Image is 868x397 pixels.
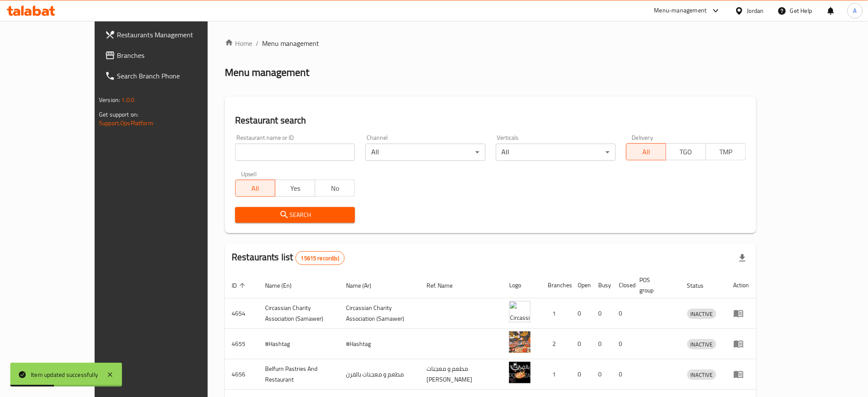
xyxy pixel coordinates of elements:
div: Menu-management [654,6,707,16]
span: INACTIVE [687,370,716,380]
th: Action [727,272,756,298]
td: مطعم و معجنات [PERSON_NAME] [420,359,502,390]
td: 0 [571,359,591,390]
div: All [496,144,616,161]
td: Belfurn Pastries And Restaurant [258,359,339,390]
span: No [319,182,352,195]
div: All [365,144,485,161]
div: INACTIVE [687,370,716,380]
div: Menu [734,308,749,319]
span: Ref. Name [427,280,464,291]
span: Name (En) [265,280,303,291]
span: Branches [117,50,233,60]
span: Restaurants Management [117,30,233,40]
td: 1 [541,298,571,329]
td: 0 [571,329,591,359]
div: INACTIVE [687,309,716,319]
span: Menu management [262,38,319,48]
span: 1.0.0 [121,94,134,105]
span: INACTIVE [687,340,716,349]
td: 4656 [225,359,258,390]
h2: Menu management [225,66,309,79]
a: Support.OpsPlatform [99,117,153,129]
span: Version: [99,94,120,105]
span: INACTIVE [687,309,716,319]
td: 0 [571,298,591,329]
td: 1 [541,359,571,390]
td: #Hashtag [258,329,339,359]
button: Search [235,207,355,223]
div: Export file [732,248,753,268]
td: 0 [591,359,612,390]
span: TMP [710,146,743,158]
span: All [630,146,663,158]
td: 0 [612,329,632,359]
th: Open [571,272,591,298]
span: 15615 record(s) [296,254,344,262]
span: Status [687,280,715,291]
th: Logo [502,272,541,298]
a: Search Branch Phone [98,66,240,86]
button: TMP [706,143,746,160]
img: ​Circassian ​Charity ​Association​ (Samawer) [509,301,531,322]
th: Busy [591,272,612,298]
a: Branches [98,45,240,66]
label: Delivery [632,135,653,141]
td: 0 [612,298,632,329]
span: Get support on: [99,109,138,120]
td: 2 [541,329,571,359]
label: Upsell [241,171,257,177]
button: No [315,180,355,197]
nav: breadcrumb [225,38,756,48]
div: Jordan [747,6,764,15]
span: A [853,6,857,15]
td: مطعم و معجنات بالفرن [339,359,420,390]
th: Branches [541,272,571,298]
td: 0 [591,329,612,359]
div: Total records count [295,251,345,265]
img: #Hashtag [509,331,531,353]
div: INACTIVE [687,339,716,349]
td: 0 [591,298,612,329]
div: Menu [734,339,749,349]
h2: Restaurant search [235,114,746,127]
td: #Hashtag [339,329,420,359]
th: Closed [612,272,632,298]
button: TGO [666,143,706,160]
span: All [239,182,272,195]
td: ​Circassian ​Charity ​Association​ (Samawer) [258,298,339,329]
span: TGO [670,146,703,158]
td: 4654 [225,298,258,329]
img: Belfurn Pastries And Restaurant [509,362,531,383]
button: All [626,143,666,160]
td: 4655 [225,329,258,359]
span: POS group [639,275,670,295]
a: Restaurants Management [98,24,240,45]
span: Search [242,210,348,220]
div: Item updated successfully [31,370,98,379]
span: Name (Ar) [346,280,382,291]
button: Yes [275,180,315,197]
input: Search for restaurant name or ID.. [235,144,355,161]
div: Menu [734,369,749,379]
td: 0 [612,359,632,390]
li: / [256,38,259,48]
td: ​Circassian ​Charity ​Association​ (Samawer) [339,298,420,329]
span: ID [232,280,248,291]
span: Yes [279,182,312,195]
button: All [235,180,275,197]
h2: Restaurants list [232,251,345,265]
span: Search Branch Phone [117,71,233,81]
